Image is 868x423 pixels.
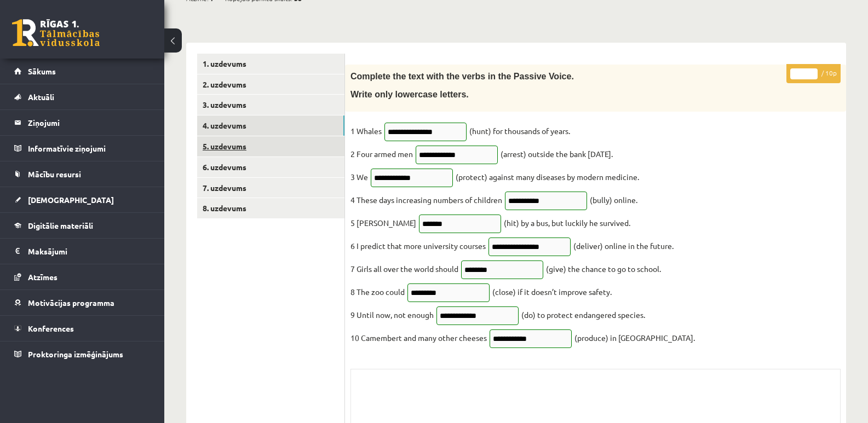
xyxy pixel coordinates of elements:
[28,221,93,230] span: Digitālie materiāli
[28,298,114,308] span: Motivācijas programma
[14,239,151,264] a: Maksājumi
[350,123,382,139] p: 1 Whales
[197,74,344,95] a: 2. uzdevums
[786,64,841,83] p: / 10p
[14,187,151,212] a: [DEMOGRAPHIC_DATA]
[28,349,123,359] span: Proktoringa izmēģinājums
[28,272,58,282] span: Atzīmes
[14,213,151,238] a: Digitālie materiāli
[350,306,434,323] p: 9 Until now, not enough
[350,90,469,99] span: Write only lowercase letters.
[350,329,487,346] p: 10 Camembert and many other cheeses
[14,136,151,161] a: Informatīvie ziņojumi
[350,169,368,185] p: 3 We
[197,54,344,74] a: 1. uzdevums
[14,264,151,289] a: Atzīmes
[14,161,151,187] a: Mācību resursi
[14,59,151,84] a: Sākums
[197,95,344,115] a: 3. uzdevums
[28,169,81,179] span: Mācību resursi
[28,66,56,76] span: Sākums
[28,323,74,333] span: Konferences
[350,215,416,231] p: 5 [PERSON_NAME]
[28,136,151,161] legend: Informatīvie ziņojumi
[197,198,344,218] a: 8. uzdevums
[28,92,54,102] span: Aktuāli
[197,136,344,157] a: 5. uzdevums
[350,237,486,254] p: 6 I predict that more university courses
[350,260,458,277] p: 7 Girls all over the world should
[28,239,151,264] legend: Maksājumi
[12,19,100,47] a: Rīgas 1. Tālmācības vidusskola
[14,341,151,367] a: Proktoringa izmēģinājums
[28,195,114,205] span: [DEMOGRAPHIC_DATA]
[197,115,344,136] a: 4. uzdevums
[14,316,151,341] a: Konferences
[350,72,574,81] span: Complete the text with the verbs in the Passive Voice.
[350,283,405,300] p: 8 The zoo could
[14,84,151,109] a: Aktuāli
[28,110,151,135] legend: Ziņojumi
[14,290,151,315] a: Motivācijas programma
[197,157,344,177] a: 6. uzdevums
[350,146,413,162] p: 2 Four armed men
[14,110,151,135] a: Ziņojumi
[197,178,344,198] a: 7. uzdevums
[350,123,841,352] fieldset: (hunt) for thousands of years. (arrest) outside the bank [DATE]. (protect) against many diseases ...
[350,192,502,208] p: 4 These days increasing numbers of children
